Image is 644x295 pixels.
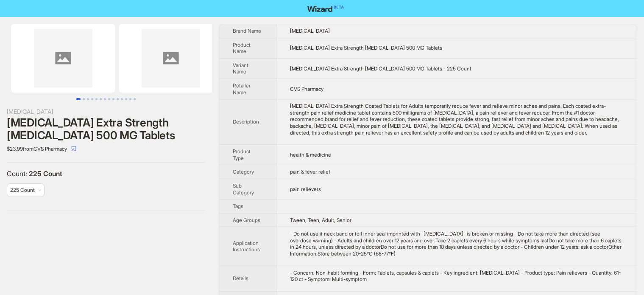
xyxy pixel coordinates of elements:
span: Product Name [233,42,251,55]
button: Go to slide 2 [83,98,85,100]
button: Go to slide 13 [129,98,131,100]
span: Application Instructions [233,240,260,253]
button: Go to slide 3 [87,98,89,100]
button: Go to slide 12 [125,98,127,100]
span: Brand Name [233,28,261,34]
div: - Do not use if neck band or foil inner seal imprinted with "TYLENOL" is broken or missing - Do n... [290,230,623,257]
span: Count : [7,169,29,178]
span: health & medicine [290,152,331,158]
img: Tylenol Extra Strength Acetaminophen 500 MG Tablets Tylenol Extra Strength Acetaminophen 500 MG T... [11,24,115,93]
div: [MEDICAL_DATA] [7,107,205,116]
span: select [71,146,76,151]
span: [MEDICAL_DATA] Extra Strength [MEDICAL_DATA] 500 MG Tablets [290,45,442,51]
span: 225 Count [10,187,35,193]
div: Tylenol Extra Strength Coated Tablets for Adults temporarily reduce fever and relieve minor aches... [290,103,623,136]
span: available [10,184,41,197]
button: Go to slide 6 [100,98,102,100]
span: Variant Name [233,62,248,75]
button: Go to slide 4 [91,98,93,100]
span: CVS Pharmacy [290,86,323,92]
span: pain relievers [290,186,321,192]
button: Go to slide 9 [112,98,114,100]
span: Age Groups [233,217,260,223]
button: Go to slide 10 [117,98,119,100]
button: Go to slide 14 [134,98,136,100]
button: Go to slide 1 [76,98,81,100]
span: Tags [233,203,243,209]
span: Tween, Teen, Adult, Senior [290,217,351,223]
div: [MEDICAL_DATA] Extra Strength [MEDICAL_DATA] 500 MG Tablets [7,116,205,142]
span: Details [233,275,248,281]
div: $23.99 from CVS Pharmacy [7,142,205,155]
button: Go to slide 8 [108,98,110,100]
span: Sub Category [233,183,254,196]
button: Go to slide 11 [121,98,123,100]
span: Description [233,118,259,125]
span: [MEDICAL_DATA] [290,28,330,34]
span: Product Type [233,148,251,161]
button: Go to slide 7 [104,98,106,100]
span: 225 Count [29,169,62,178]
div: - Concern: Non-habit forming - Form: Tablets, capsules & caplets - Key ingredient: Acetaminophen ... [290,270,623,283]
span: [MEDICAL_DATA] Extra Strength [MEDICAL_DATA] 500 MG Tablets - 225 Count [290,65,471,72]
span: Category [233,169,254,175]
img: Tylenol Extra Strength Acetaminophen 500 MG Tablets Tylenol Extra Strength Acetaminophen 500 MG T... [119,24,223,93]
span: pain & fever relief [290,169,330,175]
span: Retailer Name [233,82,251,96]
button: Go to slide 5 [95,98,98,100]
